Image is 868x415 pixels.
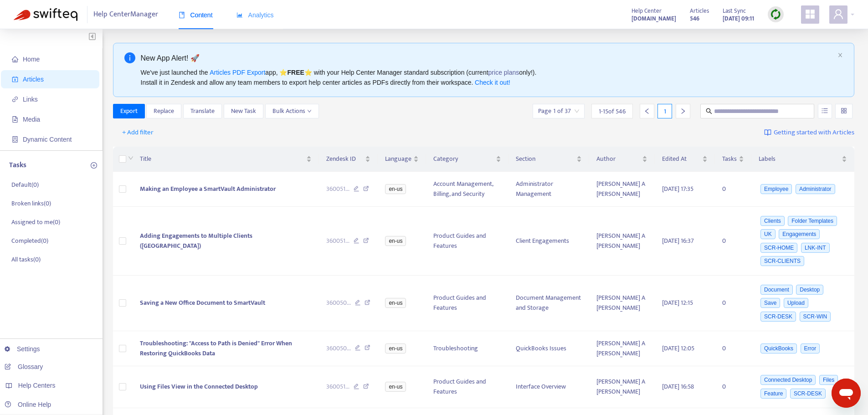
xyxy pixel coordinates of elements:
span: Language [385,154,411,164]
span: en-us [385,343,406,354]
span: Employee [760,184,792,194]
span: Files [819,375,838,385]
b: FREE [287,69,304,76]
span: SCR-WIN [800,312,831,322]
td: Account Management, Billing, and Security [426,172,508,207]
span: Help Centers [18,382,56,389]
td: Product Guides and Features [426,276,508,331]
div: We've just launched the app, ⭐ ⭐️ with your Help Center Manager standard subscription (current on... [141,67,834,87]
span: plus-circle [91,162,97,169]
span: Connected Desktop [760,375,816,385]
td: Client Engagements [508,207,589,276]
span: area-chart [236,12,243,18]
span: Replace [154,106,174,116]
span: Getting started with Articles [774,128,854,138]
a: price plans [488,69,519,76]
span: Administrator [796,184,835,194]
span: Using Files View in the Connected Desktop [140,381,258,392]
span: 360050 ... [326,343,351,354]
span: Error [801,343,820,354]
span: Desktop [796,285,823,295]
span: [DATE] 12:15 [662,297,693,308]
p: Assigned to me ( 0 ) [11,217,60,227]
div: 1 [657,104,672,118]
span: Save [760,298,780,308]
button: unordered-list [818,104,832,118]
span: container [12,136,18,143]
span: appstore [805,9,816,20]
span: Last Sync [723,6,746,16]
th: Section [508,147,589,172]
span: link [12,96,18,102]
span: QuickBooks [760,343,797,354]
span: Analytics [236,11,274,19]
strong: 546 [690,14,699,24]
span: Articles [690,6,709,16]
th: Language [378,147,426,172]
button: Translate [183,104,222,118]
button: Bulk Actionsdown [265,104,319,118]
td: QuickBooks Issues [508,331,589,366]
span: SCR-HOME [760,243,797,253]
span: Help Center [632,6,662,16]
img: sync.dc5367851b00ba804db3.png [770,9,781,20]
span: Upload [784,298,808,308]
td: 0 [715,366,751,408]
a: Getting started with Articles [764,125,854,140]
iframe: Button to launch messaging window [832,379,861,408]
th: Title [133,147,319,172]
span: en-us [385,298,406,308]
span: Author [596,154,640,164]
span: Articles [23,76,44,83]
th: Edited At [655,147,715,172]
td: Document Management and Storage [508,276,589,331]
button: + Add filter [115,125,160,140]
span: 360051 ... [326,236,349,246]
th: Author [589,147,655,172]
td: [PERSON_NAME] A [PERSON_NAME] [589,366,655,408]
span: en-us [385,382,406,392]
p: Tasks [9,160,26,171]
span: SCR-DESK [760,312,796,322]
p: All tasks ( 0 ) [11,255,41,264]
span: Engagements [779,229,820,239]
td: Product Guides and Features [426,207,508,276]
span: Links [23,96,38,103]
span: [DATE] 17:35 [662,184,693,194]
span: Category [433,154,494,164]
span: Section [516,154,575,164]
td: 0 [715,172,751,207]
td: 0 [715,276,751,331]
img: image-link [764,129,771,136]
span: en-us [385,184,406,194]
button: Replace [146,104,181,118]
span: Zendesk ID [326,154,364,164]
td: Administrator Management [508,172,589,207]
span: Home [23,56,40,63]
span: Tasks [722,154,737,164]
a: Settings [5,345,40,353]
p: Broken links ( 0 ) [11,199,51,208]
span: book [179,12,185,18]
span: Folder Templates [788,216,837,226]
span: SCR-DESK [790,389,826,399]
span: [DATE] 16:58 [662,381,694,392]
span: down [307,109,312,113]
th: Labels [751,147,854,172]
td: 0 [715,331,751,366]
span: unordered-list [822,108,828,114]
span: Making an Employee a SmartVault Administrator [140,184,276,194]
span: Edited At [662,154,701,164]
span: search [706,108,712,114]
td: Product Guides and Features [426,366,508,408]
span: Export [120,106,138,116]
span: [DATE] 12:05 [662,343,694,354]
p: Default ( 0 ) [11,180,39,190]
span: SCR-CLIENTS [760,256,804,266]
span: 360051 ... [326,382,349,392]
span: Help Center Manager [93,6,158,23]
span: close [837,52,843,58]
span: info-circle [124,52,135,63]
span: Dynamic Content [23,136,72,143]
span: Translate [190,106,215,116]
